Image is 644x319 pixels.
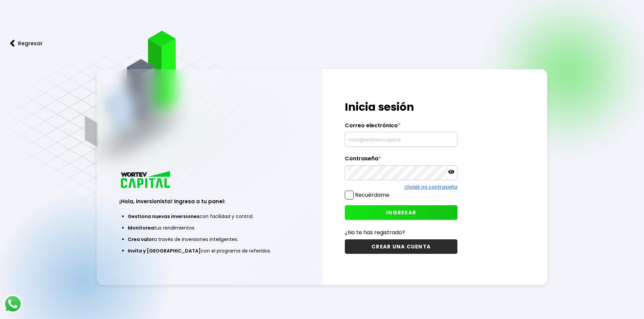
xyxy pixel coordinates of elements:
li: con el programa de referidos. [128,245,291,257]
li: con facilidad y control. [128,211,291,222]
span: Crea valor [128,236,154,243]
a: ¿No te has registrado?CREAR UNA CUENTA [345,228,457,254]
label: Correo electrónico [345,122,457,132]
span: Gestiona nuevas inversiones [128,213,199,220]
img: flecha izquierda [10,40,15,47]
h1: Inicia sesión [345,99,457,115]
img: logo_wortev_capital [119,170,173,190]
button: CREAR UNA CUENTA [345,239,457,254]
span: INGRESAR [386,209,416,216]
label: Contraseña [345,155,457,165]
p: ¿No te has registrado? [345,228,457,237]
li: tus rendimientos. [128,222,291,234]
span: Monitorea [128,224,154,231]
span: Invita y [GEOGRAPHIC_DATA] [128,247,201,254]
img: logos_whatsapp-icon.242b2217.svg [3,294,22,313]
button: INGRESAR [345,205,457,220]
li: a través de inversiones inteligentes. [128,234,291,245]
label: Recuérdame [355,191,389,199]
input: hola@wortev.capital [348,132,454,147]
a: Olvidé mi contraseña [404,184,457,190]
h3: ¡Hola, inversionista! Ingresa a tu panel: [119,197,300,205]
